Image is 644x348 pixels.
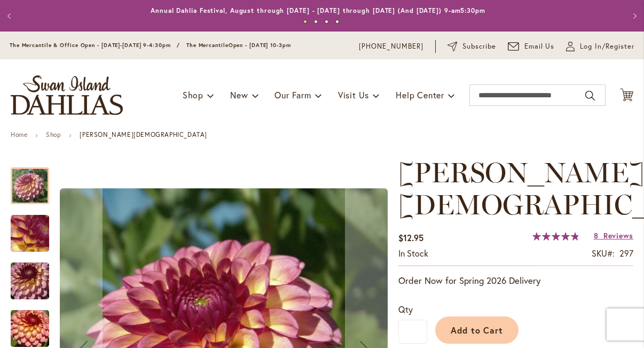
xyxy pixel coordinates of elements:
[508,41,555,52] a: Email Us
[11,75,123,115] a: store logo
[398,248,428,260] div: Availability
[11,252,60,299] div: Foxy Lady
[151,6,485,14] a: Annual Dahlia Festival, August through [DATE] - [DATE] through [DATE] (And [DATE]) 9-am5:30pm
[532,232,579,241] div: 97%
[462,41,496,52] span: Subscribe
[398,232,423,243] span: $12.95
[10,42,229,49] span: The Mercantile & Office Open - [DATE]-[DATE] 9-4:30pm / The Mercantile
[11,299,60,347] div: Foxy Lady
[623,5,644,27] button: Next
[325,20,328,24] button: 3 of 4
[566,41,634,52] a: Log In/Register
[603,230,633,241] span: Reviews
[447,41,496,52] a: Subscribe
[46,130,61,138] a: Shop
[80,130,207,138] strong: [PERSON_NAME][DEMOGRAPHIC_DATA]
[398,248,428,259] span: In stock
[580,41,634,52] span: Log In/Register
[230,89,248,100] span: New
[594,230,633,241] a: 8 Reviews
[335,20,339,24] button: 4 of 4
[11,157,60,204] div: Foxy Lady
[398,304,413,315] span: Qty
[435,316,519,344] button: Add to Cart
[274,89,311,100] span: Our Farm
[594,230,599,241] span: 8
[396,89,444,100] span: Help Center
[524,41,555,52] span: Email Us
[303,20,307,24] button: 1 of 4
[592,248,615,259] strong: SKU
[398,274,633,287] p: Order Now for Spring 2026 Delivery
[619,248,633,260] div: 297
[11,204,60,252] div: Foxy Lady
[11,130,27,138] a: Home
[338,89,369,100] span: Visit Us
[229,42,291,49] span: Open - [DATE] 10-3pm
[359,41,423,52] a: [PHONE_NUMBER]
[314,20,318,24] button: 2 of 4
[451,324,504,336] span: Add to Cart
[183,89,203,100] span: Shop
